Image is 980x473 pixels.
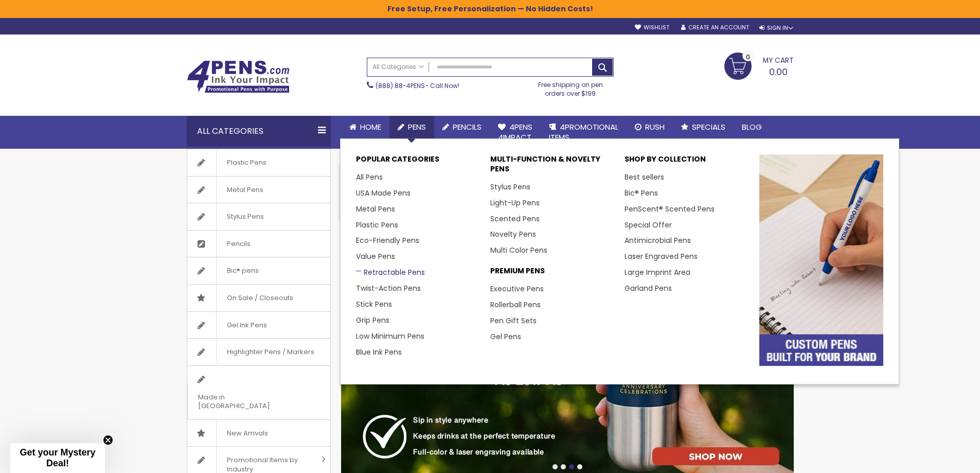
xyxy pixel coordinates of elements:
[625,188,658,198] a: Bic® Pens
[541,116,627,149] a: 4PROMOTIONALITEMS
[187,116,331,147] div: All Categories
[490,182,530,192] a: Stylus Pens
[408,121,426,132] span: Pens
[103,435,113,445] button: Close teaser
[625,204,715,214] a: PenScent® Scented Pens
[187,420,330,447] a: New Arrivals
[746,52,750,62] span: 0
[356,204,395,214] a: Metal Pens
[490,331,521,342] a: Gel Pens
[625,235,691,246] a: Antimicrobial Pens
[187,384,305,419] span: Made in [GEOGRAPHIC_DATA]
[187,312,330,339] a: Gel Ink Pens
[360,121,381,132] span: Home
[625,220,672,230] a: Special Offer
[453,121,482,132] span: Pencils
[625,172,664,182] a: Best sellers
[625,267,690,277] a: Large Imprint Area
[376,81,459,90] span: - Call Now!
[187,203,330,230] a: Stylus Pens
[490,266,614,281] p: Premium Pens
[490,245,547,255] a: Multi Color Pens
[216,149,277,176] span: Plastic Pens
[367,58,429,75] a: All Categories
[490,154,614,179] p: Multi-Function & Novelty Pens
[341,116,389,138] a: Home
[627,116,673,138] a: Rush
[625,283,672,293] a: Garland Pens
[490,214,540,224] a: Scented Pens
[216,203,274,230] span: Stylus Pens
[216,312,277,339] span: Gel Ink Pens
[356,347,402,357] a: Blue Ink Pens
[356,283,421,293] a: Twist-Action Pens
[490,198,540,208] a: Light-Up Pens
[759,24,793,32] div: Sign In
[356,235,419,246] a: Eco-Friendly Pens
[356,220,398,230] a: Plastic Pens
[625,154,749,169] p: Shop By Collection
[434,116,490,138] a: Pencils
[769,65,788,78] span: 0.00
[216,177,274,203] span: Metal Pens
[490,229,536,239] a: Novelty Pens
[724,52,794,78] a: 0.00 0
[356,251,395,261] a: Value Pens
[635,24,669,31] a: Wishlist
[10,443,105,473] div: Get your Mystery Deal!Close teaser
[734,116,770,138] a: Blog
[372,63,424,71] span: All Categories
[187,149,330,176] a: Plastic Pens
[490,284,544,294] a: Executive Pens
[625,251,698,261] a: Laser Engraved Pens
[356,331,424,341] a: Low Minimum Pens
[187,231,330,257] a: Pencils
[389,116,434,138] a: Pens
[216,420,278,447] span: New Arrivals
[356,154,480,169] p: Popular Categories
[645,121,665,132] span: Rush
[549,121,618,143] span: 4PROMOTIONAL ITEMS
[187,257,330,284] a: Bic® pens
[498,121,532,143] span: 4Pens 4impact
[216,231,261,257] span: Pencils
[356,267,425,277] a: Retractable Pens
[187,366,330,419] a: Made in [GEOGRAPHIC_DATA]
[187,177,330,203] a: Metal Pens
[216,285,304,311] span: On Sale / Closeouts
[376,81,425,90] a: (888) 88-4PENS
[490,316,537,326] a: Pen Gift Sets
[356,172,383,182] a: All Pens
[187,285,330,311] a: On Sale / Closeouts
[490,116,541,149] a: 4Pens4impact
[187,60,290,93] img: 4Pens Custom Pens and Promotional Products
[216,257,269,284] span: Bic® pens
[356,315,389,325] a: Grip Pens
[356,299,392,309] a: Stick Pens
[187,339,330,365] a: Highlighter Pens / Markers
[490,300,541,310] a: Rollerball Pens
[692,121,725,132] span: Specials
[742,121,762,132] span: Blog
[681,24,749,31] a: Create an Account
[527,77,614,97] div: Free shipping on pen orders over $199
[20,447,95,468] span: Get your Mystery Deal!
[673,116,734,138] a: Specials
[356,188,411,198] a: USA Made Pens
[216,339,325,365] span: Highlighter Pens / Markers
[759,154,883,366] img: custom-pens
